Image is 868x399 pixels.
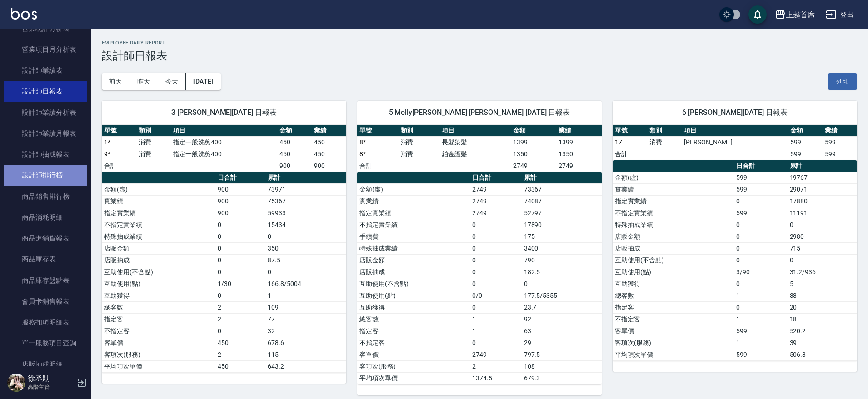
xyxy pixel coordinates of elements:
td: 599 [823,136,857,148]
button: 前天 [102,73,130,90]
td: 總客數 [357,313,470,325]
td: 不指定實業績 [613,207,734,219]
td: 1399 [511,136,556,148]
td: 599 [788,148,823,160]
td: 指定實業績 [102,207,215,219]
td: 0 [522,278,602,290]
td: 39 [788,337,857,349]
th: 單號 [102,125,136,137]
td: 0 [734,242,788,254]
th: 累計 [265,172,346,184]
td: 互助獲得 [357,301,470,313]
table: a dense table [102,172,346,373]
td: 0 [734,301,788,313]
td: 182.5 [522,266,602,278]
td: 75367 [265,195,346,207]
th: 累計 [522,172,602,184]
td: 2749 [470,349,521,360]
td: 109 [265,301,346,313]
td: 18 [788,313,857,325]
h5: 徐丞勛 [28,374,74,383]
a: 商品進銷貨報表 [4,228,87,249]
th: 類別 [136,125,171,137]
td: 指定一般洗剪400 [171,136,278,148]
td: 0 [734,231,788,242]
td: 678.6 [265,337,346,349]
td: 108 [522,360,602,372]
td: 0 [265,231,346,242]
td: 消費 [136,136,171,148]
td: 指定客 [357,325,470,337]
td: 客項次(服務) [357,360,470,372]
h3: 設計師日報表 [102,49,857,62]
td: 350 [265,242,346,254]
td: 消費 [136,148,171,160]
td: 平均項次單價 [357,372,470,384]
td: 消費 [647,136,682,148]
td: 指定實業績 [613,195,734,207]
td: 0 [470,219,521,231]
td: 特殊抽成業績 [102,231,215,242]
button: 上越首席 [771,5,818,24]
td: 0 [470,231,521,242]
td: 客項次(服務) [102,349,215,360]
a: 營業項目月分析表 [4,39,87,60]
td: 20 [788,301,857,313]
td: 合計 [102,160,136,172]
td: 店販金額 [357,254,470,266]
td: 29 [522,337,602,349]
td: 1374.5 [470,372,521,384]
td: 599 [734,172,788,183]
td: 合計 [357,160,399,172]
td: 1 [470,313,521,325]
th: 單號 [613,125,647,137]
a: 商品銷售排行榜 [4,186,87,207]
td: 0 [734,254,788,266]
td: 450 [215,337,265,349]
td: 52797 [522,207,602,219]
td: 2749 [470,195,521,207]
td: 店販抽成 [357,266,470,278]
a: 設計師業績月報表 [4,123,87,144]
td: 599 [823,148,857,160]
td: 11191 [788,207,857,219]
td: 23.7 [522,301,602,313]
td: 店販金額 [102,242,215,254]
td: 31.2/936 [788,266,857,278]
div: 上越首席 [786,9,815,20]
td: 1399 [556,136,602,148]
td: 1350 [556,148,602,160]
td: 900 [215,207,265,219]
td: 790 [522,254,602,266]
td: 特殊抽成業績 [613,219,734,231]
a: 設計師日報表 [4,81,87,102]
th: 金額 [511,125,556,137]
td: 2 [215,349,265,360]
th: 單號 [357,125,399,137]
td: 0 [470,266,521,278]
th: 日合計 [215,172,265,184]
table: a dense table [357,172,602,384]
td: 0 [215,231,265,242]
table: a dense table [613,125,857,160]
td: 599 [734,207,788,219]
td: 900 [215,183,265,195]
a: 設計師排行榜 [4,165,87,186]
p: 高階主管 [28,383,74,391]
a: 設計師業績表 [4,60,87,81]
td: 2749 [470,207,521,219]
td: 0 [470,242,521,254]
td: 599 [734,325,788,337]
td: 實業績 [613,183,734,195]
a: 17 [615,138,622,146]
td: 175 [522,231,602,242]
button: 今天 [158,73,186,90]
td: 0 [788,254,857,266]
td: 73971 [265,183,346,195]
table: a dense table [102,125,346,172]
td: 1 [734,313,788,325]
td: 互助獲得 [613,278,734,290]
td: 店販金額 [613,231,734,242]
td: 客單價 [357,349,470,360]
td: 平均項次單價 [613,349,734,360]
